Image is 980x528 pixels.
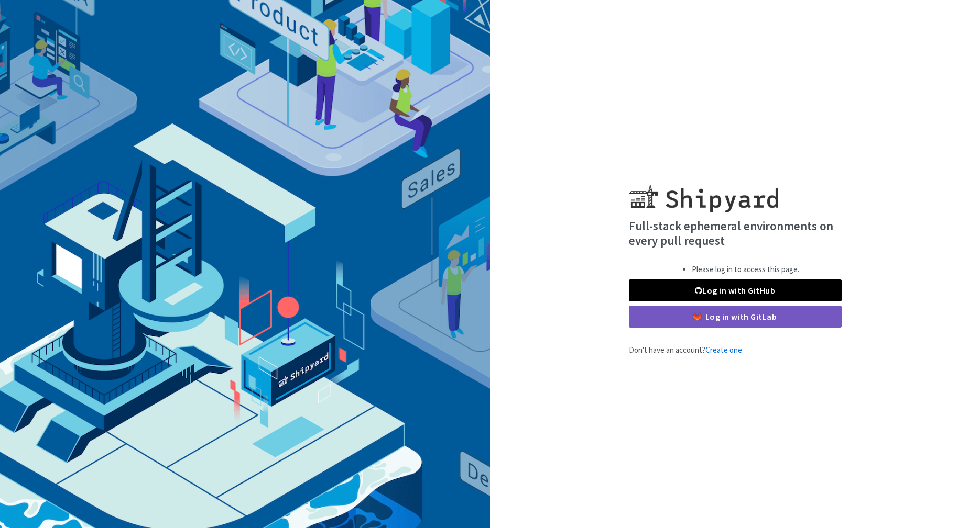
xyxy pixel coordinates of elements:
h4: Full-stack ephemeral environments on every pull request [629,219,842,248]
img: gitlab-color.svg [693,313,701,321]
span: Don't have an account? [629,345,742,355]
a: Log in with GitLab [629,306,842,328]
li: Please log in to access this page. [692,264,799,276]
img: Shipyard logo [629,172,778,212]
a: Log in with GitHub [629,279,842,301]
a: Create one [705,345,742,355]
